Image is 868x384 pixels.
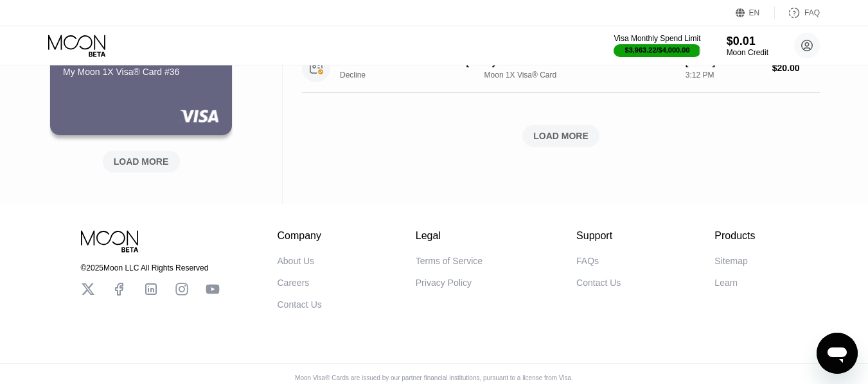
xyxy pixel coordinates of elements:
div: Company [278,230,322,242]
div: Privacy Policy [416,278,472,288]
div: FAQ [775,6,820,19]
div: $0.01Moon Credit [727,35,768,57]
div: Legal [416,230,483,242]
div: $0.01 [727,35,768,48]
div: Sitemap [714,256,747,266]
div: EN [736,6,775,19]
div: Support [576,230,621,242]
iframe: Button to launch messaging window [817,333,858,374]
div: Contact Us [278,299,322,310]
div: About Us [278,256,315,266]
div: My Moon 1X Visa® Card #36 [63,67,219,77]
div: $3,963.22 / $4,000.00 [625,46,690,54]
div: Visa Monthly Spend Limit$3,963.22/$4,000.00 [614,34,700,57]
div: FAQ [804,8,820,17]
div: Learn [714,278,738,288]
div: LOAD MORE [533,130,589,142]
div: © 2025 Moon LLC All Rights Reserved [81,263,220,272]
div: Products [714,230,755,242]
div: Careers [278,278,310,288]
div: Visa Monthly Spend Limit [614,34,700,43]
div: Contact Us [576,278,621,288]
div: Terms of Service [416,256,483,266]
div: Decline [340,71,495,79]
div: Moon 1X Visa® Card [484,71,675,79]
div: Moon Credit [727,48,768,57]
div: OPENAI *CHATGPT SUBSCR [PHONE_NUMBER] USDeclineMy Moon 1X Visa® Card #4Moon 1X Visa® Card[DATE]3:... [302,44,820,93]
div: 3:12 PM [686,71,762,79]
div: $20.00 [772,63,820,73]
div: $0.00● ● ● ●2278My Moon 1X Visa® Card #36 [50,21,232,135]
div: FAQs [576,256,599,266]
div: LOAD MORE [93,146,190,172]
div: LOAD MORE [302,125,820,147]
div: LOAD MORE [114,156,169,167]
div: EN [749,8,760,17]
div: Moon Visa® Cards are issued by our partner financial institutions, pursuant to a license from Visa. [285,374,583,381]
